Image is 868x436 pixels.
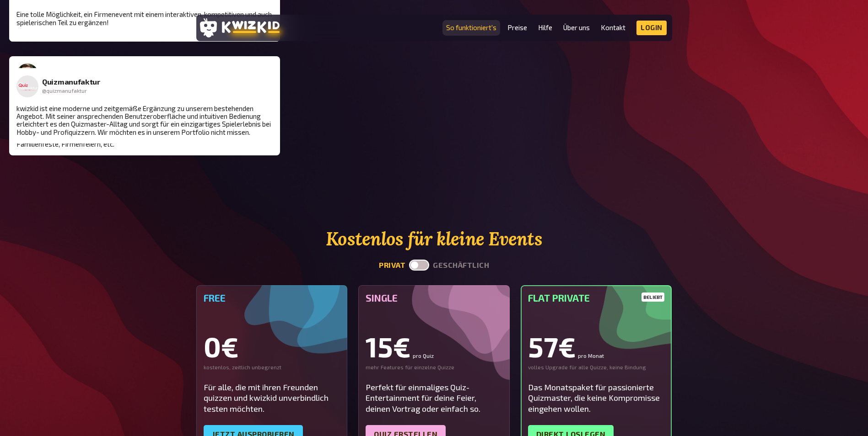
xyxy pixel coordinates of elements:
[578,353,604,358] small: pro Monat
[636,21,667,35] a: Login
[528,382,665,414] div: Das Monatspaket für passionierte Quizmaster, die keine Kompromisse eingehen wollen.
[625,80,647,101] img: Süddeutscher Automobilhersteller
[379,261,405,270] button: privat
[204,364,340,371] div: kostenlos, zeitlich unbegrenzt
[651,81,775,90] b: Süddeutscher Automobilhersteller
[362,81,470,90] b: Brainlab - Medical Technology
[336,80,358,101] img: Brainlab - Medical Technology
[366,382,502,414] div: Perfekt für einmaliges Quiz-Entertainment für deine Feier, deinen Vortrag oder einfach so.
[538,24,552,32] a: Hilfe
[204,292,340,303] h5: Free
[336,109,593,133] div: Dank kwizkid ist die Durchführung und die Auswertung des Quiz super einfach und wir konnten auch ...
[563,24,590,32] a: Über uns
[204,382,340,414] div: Für alle, die mit ihren Freunden quizzen und kwizkid unverbindlich testen möchten.
[528,364,665,371] div: volles Upgrade für alle Quizze, keine Bindung
[47,112,303,128] div: [PERSON_NAME] für einen Teambuilding-Event genutzt und es war ein voller Erfolg. Einfache Handhab...
[47,83,69,105] img: Laura
[366,292,502,303] h5: Single
[528,333,665,360] div: 57€
[366,364,502,371] div: mehr Features für einzelne Quizze
[528,292,665,303] h5: Flat Private
[366,333,502,360] div: 15€
[446,24,496,32] a: So funktioniert's
[507,24,527,32] a: Preise
[254,7,510,31] div: kwizkid hebt Pubquiz auf ein ganz neues Level. Es macht das Spielen sowohl für die Teilnehmer:inn...
[543,7,799,31] div: kwizkid ist ein absoluter Volltreffer und hat uns durch seine unkomplizierte Handhabung und sehr ...
[362,90,593,99] p: @brainlabcorporate
[601,24,625,32] a: Kontakt
[204,333,340,360] div: 0€
[433,261,489,270] button: geschäftlich
[72,90,129,98] b: [PERSON_NAME]
[196,229,672,250] h2: Kostenlos für kleine Events
[413,353,434,358] small: pro Quiz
